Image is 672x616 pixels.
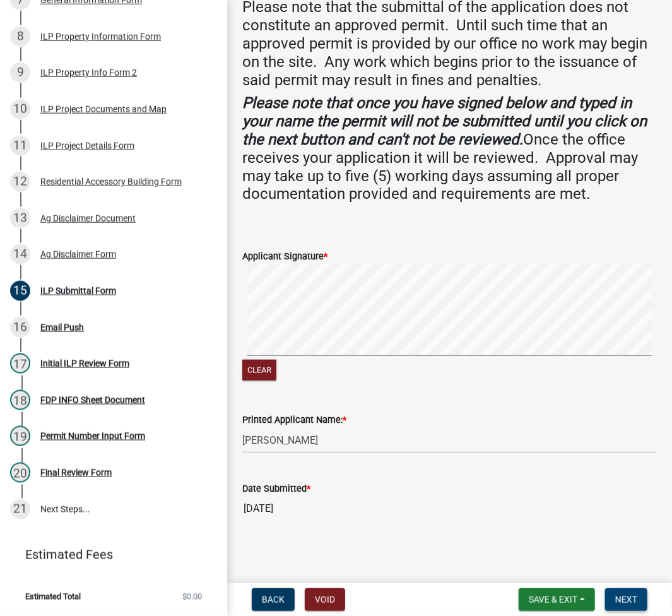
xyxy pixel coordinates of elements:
div: 10 [10,99,30,119]
button: Void [305,588,345,611]
div: Email Push [40,323,84,332]
div: Residential Accessory Building Form [40,177,182,186]
div: FDP INFO Sheet Document [40,396,145,405]
h4: Once the office receives your application it will be reviewed. Approval may may take up to five (... [242,94,657,203]
button: Clear [242,360,276,381]
div: Ag Disclaimer Document [40,214,136,223]
button: Save & Exit [519,588,595,611]
div: ILP Project Documents and Map [40,105,167,114]
div: Permit Number Input Form [40,432,145,441]
span: Next [615,595,637,605]
div: 19 [10,426,30,446]
div: 14 [10,244,30,264]
div: 21 [10,499,30,519]
div: 17 [10,353,30,374]
div: 8 [10,27,30,47]
button: Next [605,588,647,611]
button: Back [252,588,295,611]
span: $0.00 [182,593,202,601]
div: 9 [10,62,30,83]
div: Initial ILP Review Form [40,359,129,368]
div: 12 [10,172,30,192]
div: ILP Property Info Form 2 [40,68,137,77]
span: Estimated Total [25,593,81,601]
div: 16 [10,317,30,338]
div: 13 [10,208,30,228]
div: ILP Submittal Form [40,287,116,295]
strong: Please note that once you have signed below and typed in your name the permit will not be submitt... [242,94,647,148]
label: Date Submitted [242,485,310,494]
div: 15 [10,281,30,301]
label: Applicant Signature [242,252,327,261]
div: Ag Disclaimer Form [40,250,116,259]
div: ILP Project Details Form [40,141,134,150]
div: 18 [10,390,30,410]
a: Estimated Fees [10,542,207,567]
div: ILP Property Information Form [40,32,161,41]
span: Save & Exit [529,595,577,605]
div: 11 [10,136,30,156]
div: Final Review Form [40,468,112,477]
div: 20 [10,463,30,483]
span: Back [262,595,285,605]
label: Printed Applicant Name: [242,416,346,425]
